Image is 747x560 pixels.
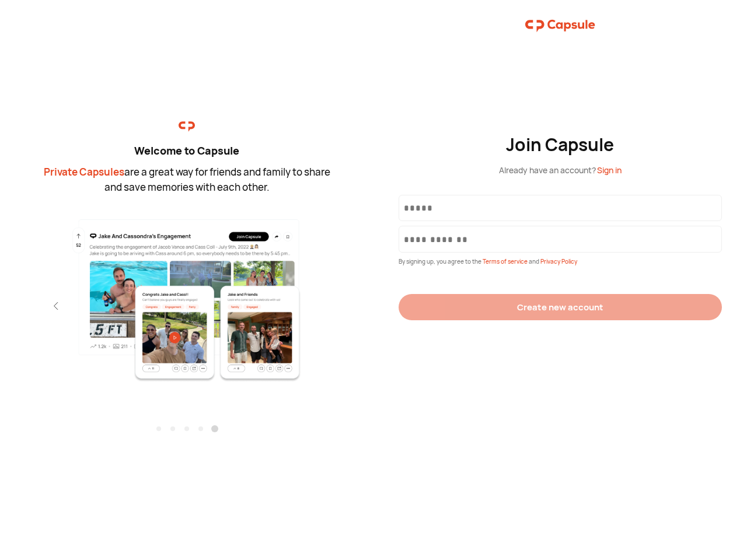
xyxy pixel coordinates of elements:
div: are a great way for friends and family to share and save memories with each other. [41,164,333,194]
img: logo [179,118,195,135]
span: Private Capsules [44,165,124,178]
span: Terms of service [483,257,529,265]
img: logo [525,14,595,37]
span: Privacy Policy [540,257,577,265]
div: Join Capsule [506,134,615,155]
div: Create new account [517,301,603,313]
button: Create new account [399,294,722,320]
div: Welcome to Capsule [41,143,333,159]
span: Sign in [597,164,622,176]
img: fifth.png [60,218,315,382]
div: Already have an account? [499,164,622,176]
div: By signing up, you agree to the and [399,257,722,266]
